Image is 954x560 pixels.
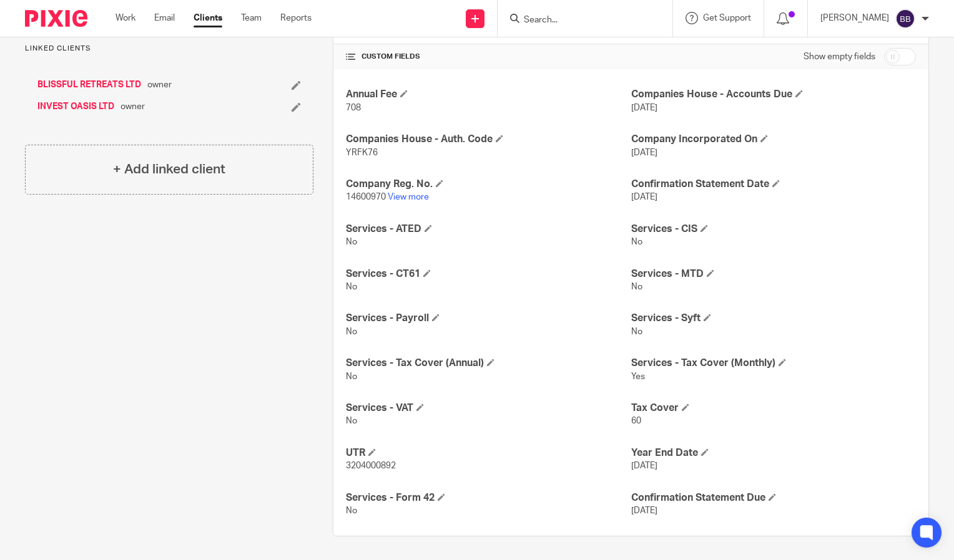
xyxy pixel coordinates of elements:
h4: Services - Payroll [346,312,631,325]
span: No [631,238,642,246]
h4: Services - Tax Cover (Annual) [346,357,631,370]
a: View more [388,193,429,201]
span: [DATE] [631,461,657,470]
h4: Year End Date [631,447,916,460]
h4: Companies House - Accounts Due [631,88,916,101]
label: Show empty fields [804,51,875,63]
span: [DATE] [631,193,657,201]
span: YRFK76 [346,148,378,157]
span: No [631,327,642,336]
a: Work [116,12,135,24]
h4: Confirmation Statement Date [631,178,916,191]
span: Get Support [703,14,751,22]
span: 14600970 [346,193,386,201]
input: Search [523,15,635,26]
h4: Company Incorporated On [631,133,916,146]
h4: Tax Cover [631,402,916,415]
h4: Services - CIS [631,223,916,236]
span: 3204000892 [346,461,396,470]
h4: Company Reg. No. [346,178,631,191]
a: INVEST OASIS LTD [37,100,114,113]
span: [DATE] [631,148,657,157]
h4: Companies House - Auth. Code [346,133,631,146]
h4: Services - CT61 [346,268,631,281]
h4: Annual Fee [346,88,631,101]
h4: Services - Form 42 [346,491,631,504]
p: Linked clients [25,44,313,54]
h4: UTR [346,447,631,460]
span: No [346,282,357,291]
span: 708 [346,104,361,112]
span: No [346,327,357,336]
img: svg%3E [895,9,915,29]
a: Team [241,12,262,24]
span: [DATE] [631,104,657,112]
a: BLISSFUL RETREATS LTD [37,79,141,91]
h4: Services - ATED [346,223,631,236]
span: Yes [631,372,645,381]
h4: Services - Syft [631,312,916,325]
h4: Services - Tax Cover (Monthly) [631,357,916,370]
span: 60 [631,417,641,425]
span: No [346,372,357,381]
h4: + Add linked client [113,160,225,179]
span: [DATE] [631,506,657,515]
span: owner [120,100,145,113]
span: No [631,282,642,291]
p: [PERSON_NAME] [820,12,889,24]
img: Pixie [25,10,87,27]
span: No [346,506,357,515]
a: Reports [280,12,312,24]
h4: Services - MTD [631,268,916,281]
span: owner [147,79,172,91]
h4: Services - VAT [346,402,631,415]
span: No [346,238,357,246]
span: No [346,417,357,425]
h4: CUSTOM FIELDS [346,52,631,62]
a: Clients [194,12,222,24]
h4: Confirmation Statement Due [631,491,916,504]
a: Email [154,12,175,24]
